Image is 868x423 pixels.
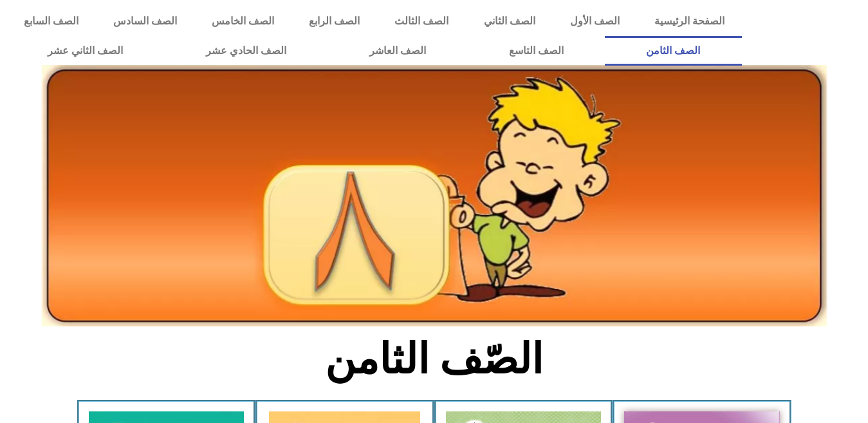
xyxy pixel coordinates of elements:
[328,36,468,66] a: الصف العاشر
[165,36,328,66] a: الصف الحادي عشر
[553,6,637,36] a: الصف الأول
[291,6,377,36] a: الصف الرابع
[466,6,553,36] a: الصف الثاني
[637,6,742,36] a: الصفحة الرئيسية
[467,36,605,66] a: الصف التاسع
[96,6,194,36] a: الصف السادس
[605,36,742,66] a: الصف الثامن
[6,6,96,36] a: الصف السابع
[221,334,647,384] h2: الصّف الثامن
[6,36,165,66] a: الصف الثاني عشر
[377,6,466,36] a: الصف الثالث
[194,6,291,36] a: الصف الخامس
